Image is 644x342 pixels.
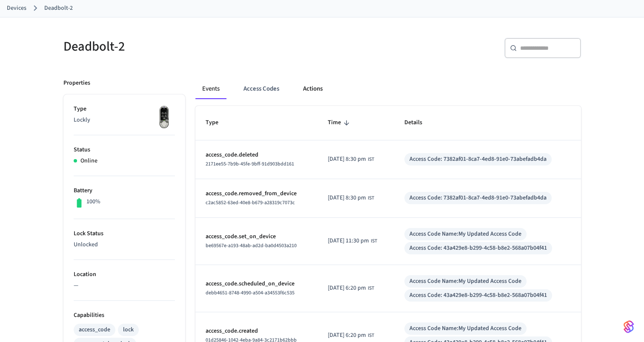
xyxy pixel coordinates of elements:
div: Access Code: 7382af01-8ca7-4ed8-91e0-73abefadb4da [409,194,547,202]
div: Asia/Calcutta [328,194,374,202]
div: access_code [79,325,110,334]
span: [DATE] 6:20 pm [328,284,366,293]
p: Type [74,105,175,114]
div: Access Code Name: My Updated Access Code [409,230,521,239]
p: Online [80,157,97,165]
h5: Deadbolt-2 [63,38,317,55]
p: access_code.set_on_device [206,232,308,241]
a: Deadbolt-2 [44,4,73,13]
button: Actions [296,79,329,99]
p: Location [74,270,175,279]
img: Lockly Vision Lock, Front [154,105,175,130]
button: Access Codes [237,79,286,99]
div: Asia/Calcutta [328,237,377,245]
p: access_code.created [206,327,308,336]
span: be69567e-a193-48ab-ad2d-ba0d4503a210 [206,242,297,249]
span: [DATE] 6:20 pm [328,331,366,340]
div: Access Code: 43a429e8-b299-4c58-b8e2-568a07b04f41 [409,244,547,253]
span: IST [368,194,374,202]
span: IST [371,237,377,245]
span: debb4651-8748-4990-a504-a34553f6c535 [206,289,295,296]
span: Details [404,116,433,129]
p: Lockly [74,116,175,125]
p: — [74,281,175,290]
p: access_code.deleted [206,151,308,160]
span: Type [206,116,229,129]
span: [DATE] 8:30 pm [328,155,366,164]
div: Asia/Calcutta [328,284,374,293]
p: Lock Status [74,229,175,238]
p: Battery [74,186,175,195]
span: [DATE] 8:30 pm [328,194,366,202]
button: Events [195,79,226,99]
div: Access Code Name: My Updated Access Code [409,277,521,286]
div: ant example [195,79,581,99]
span: 2171ee55-7b9b-45fe-9bff-91d903bdd161 [206,160,294,168]
p: access_code.scheduled_on_device [206,279,308,288]
p: access_code.removed_from_device [206,189,308,198]
a: Devices [7,4,26,13]
div: lock [123,325,134,334]
p: 100% [86,197,100,206]
div: Access Code Name: My Updated Access Code [409,324,521,333]
div: Asia/Calcutta [328,331,374,340]
p: Status [74,145,175,154]
span: IST [368,285,374,292]
span: c2ac5852-63ed-40e8-b679-a28319c7073c [206,199,295,206]
p: Unlocked [74,240,175,249]
p: Capabilities [74,311,175,320]
span: [DATE] 11:30 pm [328,237,369,245]
img: SeamLogoGradient.69752ec5.svg [624,320,634,333]
p: Properties [63,79,90,88]
span: IST [368,332,374,339]
span: IST [368,156,374,163]
div: Access Code: 43a429e8-b299-4c58-b8e2-568a07b04f41 [409,291,547,300]
div: Asia/Calcutta [328,155,374,164]
span: Time [328,116,352,129]
div: Access Code: 7382af01-8ca7-4ed8-91e0-73abefadb4da [409,155,547,164]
